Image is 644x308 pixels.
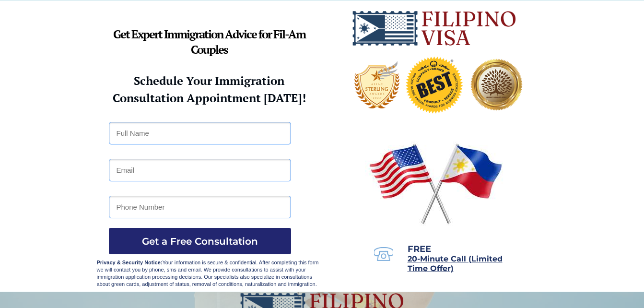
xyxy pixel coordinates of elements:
[97,260,163,265] strong: Privacy & Security Notice:
[109,159,291,181] input: Email
[408,254,503,273] span: 20-Minute Call (Limited Time Offer)
[109,196,291,218] input: Phone Number
[109,122,291,144] input: Full Name
[113,26,305,57] strong: Get Expert Immigration Advice for Fil-Am Couples
[134,73,284,88] strong: Schedule Your Immigration
[113,90,306,106] strong: Consultation Appointment [DATE]!
[408,255,503,272] a: 20-Minute Call (Limited Time Offer)
[109,236,291,247] span: Get a Free Consultation
[408,244,431,254] span: FREE
[97,260,319,287] span: Your information is secure & confidential. After completing this form we will contact you by phon...
[109,228,291,254] button: Get a Free Consultation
